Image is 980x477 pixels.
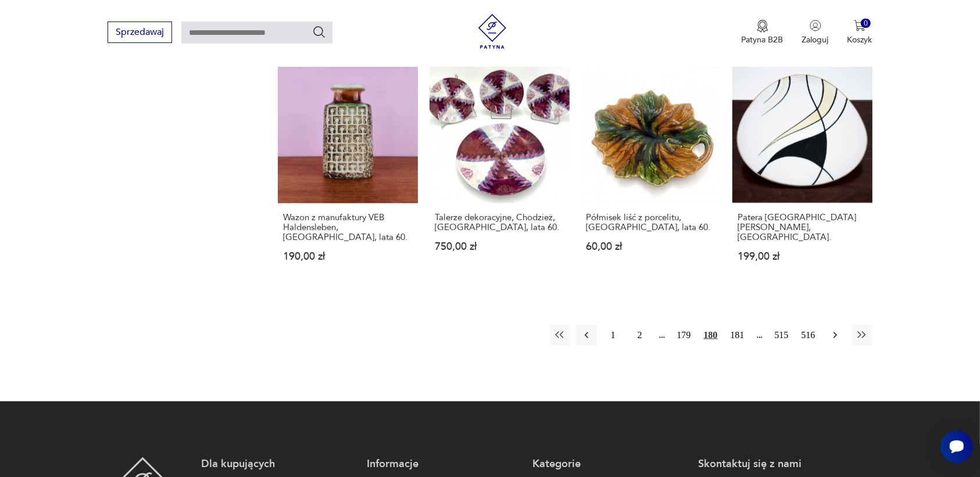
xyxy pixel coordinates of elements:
[435,213,564,232] h3: Talerze dekoracyjne, Chodzież, [GEOGRAPHIC_DATA], lata 60.
[430,64,570,285] a: Talerze dekoracyjne, Chodzież, Polska, lata 60.Talerze dekoracyjne, Chodzież, [GEOGRAPHIC_DATA], ...
[847,34,872,45] p: Koszyk
[700,325,721,346] button: 180
[854,20,865,31] img: Ikona koszyka
[940,431,973,463] iframe: Smartsupp widget button
[727,325,748,346] button: 181
[201,457,355,471] p: Dla kupujących
[802,34,829,45] p: Zaloguj
[603,325,624,346] button: 1
[810,20,821,31] img: Ikonka użytkownika
[698,457,852,471] p: Skontaktuj się z nami
[738,213,867,242] h3: Patera [GEOGRAPHIC_DATA] [PERSON_NAME], [GEOGRAPHIC_DATA].
[367,457,521,471] p: Informacje
[108,29,172,37] a: Sprzedawaj
[278,64,418,285] a: Wazon z manufaktury VEB Haldensleben, Niemcy, lata 60.Wazon z manufaktury VEB Haldensleben, [GEOG...
[435,242,564,252] p: 750,00 zł
[771,325,792,346] button: 515
[742,34,784,45] p: Patyna B2B
[630,325,650,346] button: 2
[581,64,721,285] a: Półmisek liść z porcelitu, Polska, lata 60.Półmisek liść z porcelitu, [GEOGRAPHIC_DATA], lata 60....
[742,20,784,45] button: Patyna B2B
[757,20,768,33] img: Ikona medalu
[586,242,716,252] p: 60,00 zł
[312,25,326,39] button: Szukaj
[742,20,784,45] a: Ikona medaluPatyna B2B
[475,14,510,49] img: Patyna - sklep z meblami i dekoracjami vintage
[802,20,829,45] button: Zaloguj
[283,213,413,242] h3: Wazon z manufaktury VEB Haldensleben, [GEOGRAPHIC_DATA], lata 60.
[283,252,413,261] p: 190,00 zł
[732,64,872,285] a: Patera Bavaria Johann Seltmann, Niemcy.Patera [GEOGRAPHIC_DATA] [PERSON_NAME], [GEOGRAPHIC_DATA]....
[861,19,871,28] div: 0
[847,20,872,45] button: 0Koszyk
[586,213,716,232] h3: Półmisek liść z porcelitu, [GEOGRAPHIC_DATA], lata 60.
[738,252,867,261] p: 199,00 zł
[798,325,819,346] button: 516
[532,457,686,471] p: Kategorie
[674,325,695,346] button: 179
[108,21,172,43] button: Sprzedawaj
